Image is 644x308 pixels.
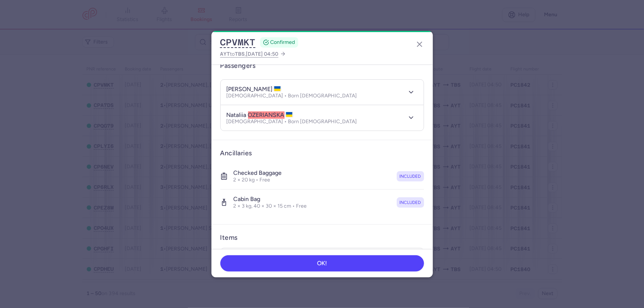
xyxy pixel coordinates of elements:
h4: Checked baggage [234,169,282,177]
h4: Cabin bag [234,195,307,203]
span: OK! [317,260,327,267]
span: CONFIRMED [271,39,295,46]
span: to , [220,49,279,59]
a: AYTtoTBS,[DATE] 04:50 [220,49,286,59]
h3: Items [220,233,238,242]
span: TBS [235,51,245,57]
span: [DATE] 04:50 [246,51,279,57]
div: Booking€270.00 [221,248,424,282]
p: 2 × 20 kg • Free [234,177,282,183]
h3: Passengers [220,62,256,70]
span: AYT [220,51,230,57]
span: included [400,199,421,206]
h3: Ancillaries [220,149,424,158]
h4: [PERSON_NAME] [227,86,281,93]
button: OK! [220,255,424,271]
p: 2 × 3 kg, 40 × 30 × 15 cm • Free [234,203,307,210]
p: [DEMOGRAPHIC_DATA] • Born [DEMOGRAPHIC_DATA] [227,93,357,99]
h4: nataliia OZERIANSKA [227,111,293,119]
span: included [400,173,421,180]
button: CPVMKT [220,37,256,48]
p: [DEMOGRAPHIC_DATA] • Born [DEMOGRAPHIC_DATA] [227,119,357,125]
